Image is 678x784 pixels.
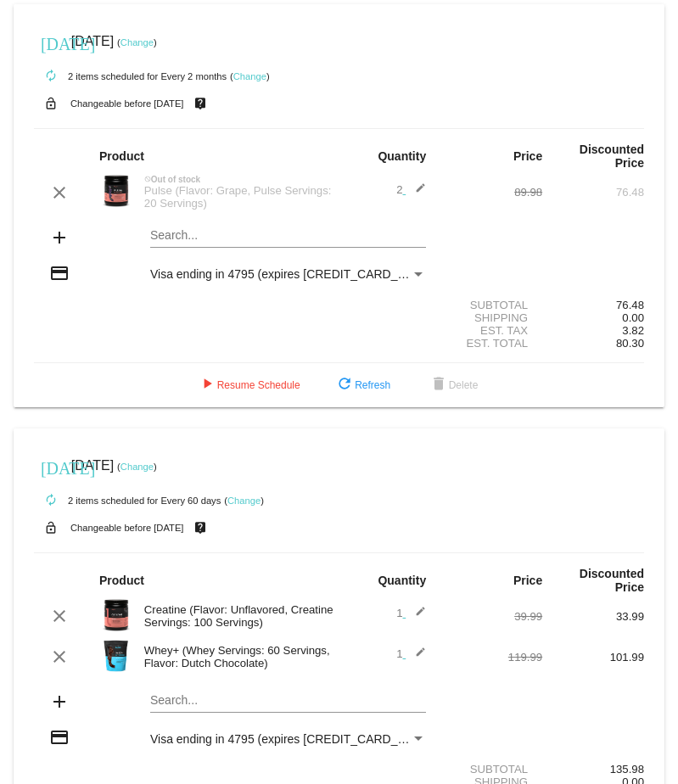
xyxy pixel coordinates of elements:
[406,182,426,203] mat-icon: edit
[49,182,70,203] mat-icon: clear
[70,523,184,533] small: Changeable before [DATE]
[99,639,133,673] img: Image-1-Carousel-Whey-5lb-Chocolate-no-badge-Transp.png
[117,37,157,48] small: ( )
[542,299,644,311] div: 76.48
[49,692,70,712] mat-icon: add
[513,574,542,587] strong: Price
[440,186,542,199] div: 89.98
[429,379,479,391] span: Delete
[150,694,426,708] input: Search...
[41,490,61,511] mat-icon: autorenew
[233,71,266,81] a: Change
[144,176,151,182] mat-icon: not_interested
[34,496,221,506] small: 2 items scheduled for Every 60 days
[230,71,270,81] small: ( )
[542,763,644,776] div: 135.98
[190,92,210,115] mat-icon: live_help
[440,763,542,776] div: Subtotal
[378,149,426,163] strong: Quantity
[150,267,434,281] span: Visa ending in 4795 (expires [CREDIT_CARD_DATA])
[334,375,355,395] mat-icon: refresh
[440,651,542,664] div: 119.99
[542,610,644,623] div: 33.99
[190,517,210,539] mat-icon: live_help
[616,337,644,350] span: 80.30
[49,606,70,626] mat-icon: clear
[542,651,644,664] div: 101.99
[34,71,227,81] small: 2 items scheduled for Every 2 months
[150,732,434,746] span: Visa ending in 4795 (expires [CREDIT_CARD_DATA])
[334,379,390,391] span: Refresh
[513,149,542,163] strong: Price
[440,311,542,324] div: Shipping
[396,607,426,619] span: 1
[49,727,70,748] mat-icon: credit_card
[378,574,426,587] strong: Quantity
[120,37,154,48] a: Change
[41,32,61,53] mat-icon: [DATE]
[49,647,70,667] mat-icon: clear
[99,174,133,208] img: Image-1-Carousel-Pulse-20S-Grape-Transp.png
[99,598,133,632] img: Image-1-Carousel-Creatine-100S-1000x1000-1.png
[440,324,542,337] div: Est. Tax
[406,647,426,667] mat-icon: edit
[197,375,217,395] mat-icon: play_arrow
[49,227,70,248] mat-icon: add
[321,370,404,400] button: Refresh
[99,574,144,587] strong: Product
[440,299,542,311] div: Subtotal
[396,183,426,196] span: 2
[415,370,492,400] button: Delete
[227,496,261,506] a: Change
[183,370,314,400] button: Resume Schedule
[136,603,339,629] div: Creatine (Flavor: Unflavored, Creatine Servings: 100 Servings)
[136,175,339,184] div: Out of stock
[622,311,644,324] span: 0.00
[49,263,70,283] mat-icon: credit_card
[622,324,644,337] span: 3.82
[150,732,426,746] mat-select: Payment Method
[440,610,542,623] div: 39.99
[99,149,144,163] strong: Product
[136,644,339,669] div: Whey+ (Whey Servings: 60 Servings, Flavor: Dutch Chocolate)
[41,517,61,539] mat-icon: lock_open
[542,186,644,199] div: 76.48
[406,606,426,626] mat-icon: edit
[197,379,300,391] span: Resume Schedule
[440,337,542,350] div: Est. Total
[136,184,339,210] div: Pulse (Flavor: Grape, Pulse Servings: 20 Servings)
[150,267,426,281] mat-select: Payment Method
[70,98,184,109] small: Changeable before [DATE]
[429,375,449,395] mat-icon: delete
[224,496,264,506] small: ( )
[120,462,154,472] a: Change
[580,567,644,594] strong: Discounted Price
[580,143,644,170] strong: Discounted Price
[150,229,426,243] input: Search...
[41,66,61,87] mat-icon: autorenew
[41,92,61,115] mat-icon: lock_open
[41,456,61,477] mat-icon: [DATE]
[117,462,157,472] small: ( )
[396,647,426,660] span: 1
